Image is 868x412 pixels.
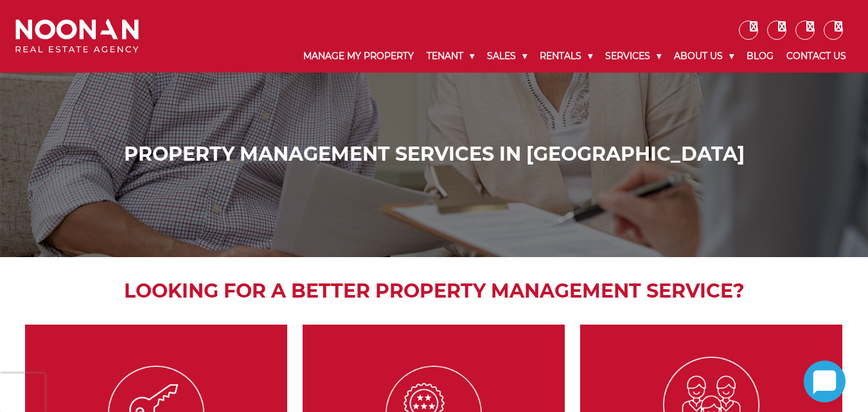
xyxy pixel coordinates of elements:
[740,40,780,73] a: Blog
[15,19,139,53] img: Noonan Real Estate Agency
[533,40,599,73] a: Rentals
[599,40,668,73] a: Services
[780,40,853,73] a: Contact Us
[668,40,740,73] a: About Us
[19,276,849,305] h2: Looking for a better property management service?
[481,40,533,73] a: Sales
[297,40,420,73] a: Manage My Property
[19,143,849,166] h1: Property Management Services in [GEOGRAPHIC_DATA]
[420,40,481,73] a: Tenant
